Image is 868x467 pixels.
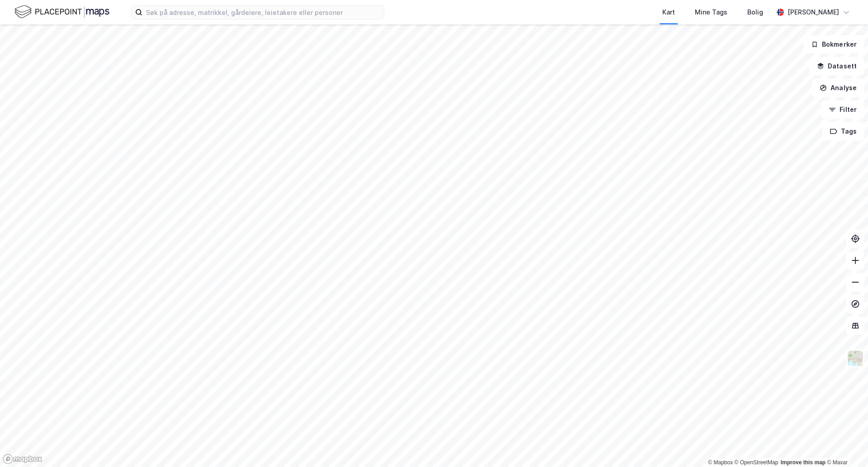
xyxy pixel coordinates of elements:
[662,7,675,18] div: Kart
[788,7,839,18] div: [PERSON_NAME]
[747,7,763,18] div: Bolig
[142,5,384,19] input: Søk på adresse, matrikkel, gårdeiere, leietakere eller personer
[695,7,727,18] div: Mine Tags
[14,4,109,20] img: logo.f888ab2527a4732fd821a326f86c7f29.svg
